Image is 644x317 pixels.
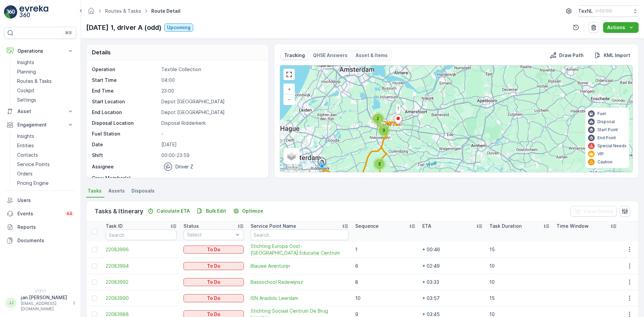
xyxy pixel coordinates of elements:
div: Toggle Row Selected [92,263,97,269]
div: Toggle Row Selected [92,279,97,285]
button: Optimize [230,207,266,215]
div: Toggle Row Selected [92,296,97,301]
a: Routes & Tasks [105,8,141,14]
a: Events44 [4,207,76,220]
p: Fuel [597,111,606,116]
a: Cockpit [14,86,76,95]
span: 3 [382,128,385,133]
p: Task ID [106,223,123,229]
p: 00:00-23:59 [161,152,261,159]
a: Orders [14,169,76,178]
button: To Do [183,246,244,254]
p: Assignee [92,163,114,170]
a: 22083992 [106,279,177,285]
div: 3 [373,157,386,171]
p: Operations [17,48,63,54]
p: Disposal [597,119,615,124]
p: Service Point Name [251,223,296,229]
p: Sequence [355,223,379,229]
p: Depot [GEOGRAPHIC_DATA] [161,98,261,105]
span: Basisschool Radewijnsz [251,279,348,285]
a: Reports [4,220,76,234]
button: To Do [183,262,244,270]
p: ⌘B [65,30,72,36]
p: Insights [17,59,34,66]
p: Draw Path [559,52,584,59]
p: 8 [355,279,416,285]
p: [EMAIL_ADDRESS][DOMAIN_NAME] [21,301,69,312]
p: To Do [207,246,220,253]
p: QHSE Answers [313,52,347,59]
p: Events [17,210,61,217]
p: Crew Member(s) [92,175,159,181]
p: Entities [17,142,34,149]
span: Assets [108,188,125,194]
a: Planning [14,67,76,76]
button: Draw Path [547,51,586,59]
p: Cockpit [17,87,35,94]
p: Date [92,141,159,148]
img: Google [282,163,304,172]
div: 2 [371,112,385,125]
a: Layers [284,149,299,163]
p: Start Point [597,127,618,133]
span: Route Detail [150,8,182,14]
p: Tasks & Itinerary [95,207,143,216]
td: + 02:49 [419,258,486,274]
p: To Do [207,279,220,285]
span: Disposals [131,188,155,194]
p: Disposal Ridderkerk [161,120,261,126]
p: Driver Z [175,163,193,170]
span: − [287,96,291,102]
p: Start Time [92,77,159,84]
p: To Do [207,295,220,302]
span: + [288,86,291,92]
a: Entities [14,141,76,150]
p: 10 [489,263,550,269]
p: KML Import [604,52,630,59]
p: Shift [92,152,159,159]
p: 04:00 [161,77,261,84]
td: + 03:57 [419,290,486,306]
a: Routes & Tasks [14,76,76,86]
p: Caution [597,159,612,165]
a: Blauwe Aventurijn [251,263,348,269]
p: 23:00 [161,88,261,94]
a: 22083996 [106,246,177,253]
p: End Location [92,109,159,116]
p: Operation [92,66,159,73]
p: Fuel Station [92,130,159,137]
a: Zoom In [284,84,294,94]
div: JJ [6,298,16,308]
a: 22083994 [106,263,177,269]
p: [DATE] 1, driver A (odd) [86,22,162,33]
p: Clear Filters [584,208,613,215]
a: 22083990 [106,295,177,302]
div: 3 [377,124,390,137]
p: Routes & Tasks [17,78,52,85]
p: - [161,175,261,181]
div: Toggle Row Selected [92,247,97,252]
button: JJjan.[PERSON_NAME][EMAIL_ADDRESS][DOMAIN_NAME] [4,294,76,312]
p: Planning [17,68,36,75]
p: 44 [66,211,72,216]
span: v 1.51.1 [4,289,76,293]
input: Search [106,229,177,240]
button: Clear Filters [570,206,617,217]
p: Actions [607,24,625,31]
button: Upcoming [164,23,193,32]
button: Operations [4,44,76,58]
a: Homepage [88,10,95,15]
p: Asset [17,108,63,115]
p: Select [187,231,233,238]
button: Asset [4,105,76,118]
p: Details [92,48,111,56]
p: Status [183,223,199,229]
a: ISN Anadolu Leerdam [251,295,348,302]
p: Orders [17,170,33,177]
p: ( +02:00 ) [595,8,612,14]
span: 3 [378,161,381,166]
a: Insights [14,131,76,141]
p: VIP [597,151,604,157]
